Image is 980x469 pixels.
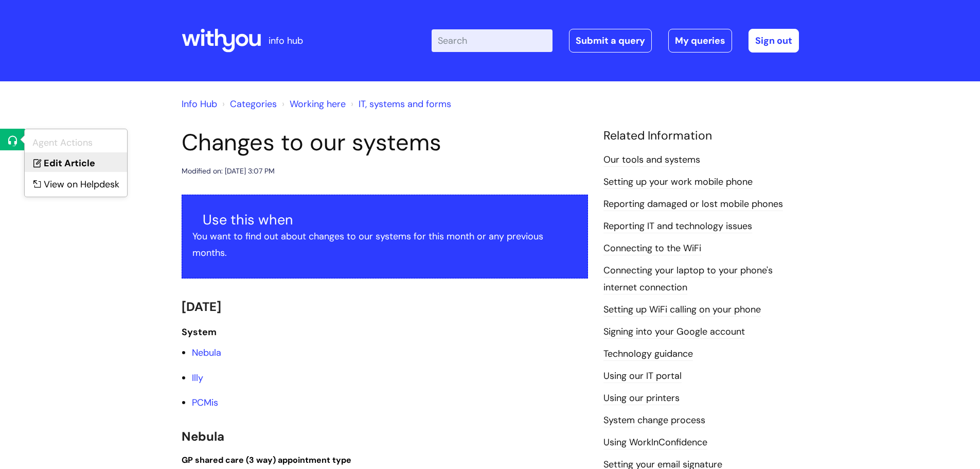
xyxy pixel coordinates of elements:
h3: Use this when [203,212,577,228]
a: Signing into your Google account [603,325,745,339]
li: Solution home [220,96,277,112]
div: Modified on: [DATE] 3:07 PM [182,165,275,178]
span: GP shared care (3 way) appointment type [182,455,351,465]
a: Nebula [192,346,221,359]
a: Submit a query [569,29,652,53]
a: Our tools and systems [603,153,700,167]
div: | - [432,29,799,53]
a: Working here [290,98,346,110]
span: Nebula [182,428,224,444]
a: Using our printers [603,392,680,405]
a: Using WorkInConfidence [603,436,707,449]
a: Setting up your work mobile phone [603,176,753,189]
a: System change process [603,414,705,427]
a: Reporting IT and technology issues [603,220,752,233]
p: You want to find out about changes to our systems for this month or any previous months. [192,228,577,262]
a: Edit Article [25,152,127,171]
div: Agent Actions [32,134,119,151]
li: IT, systems and forms [348,96,451,112]
p: info hub [269,32,303,49]
a: Setting up WiFi calling on your phone [603,303,761,317]
a: Using our IT portal [603,370,682,383]
li: Working here [279,96,346,112]
a: View on Helpdesk [25,173,127,193]
a: Connecting your laptop to your phone's internet connection [603,264,773,294]
a: My queries [668,29,732,53]
a: Info Hub [182,98,217,110]
strong: System [182,326,217,338]
span: [DATE] [182,299,221,315]
h1: Changes to our systems [182,129,588,157]
a: Technology guidance [603,348,693,361]
h4: Related Information [603,129,799,143]
a: Reporting damaged or lost mobile phones [603,198,783,211]
input: Search [432,29,553,52]
a: PCMis [192,396,218,409]
a: Connecting to the WiFi [603,242,701,255]
a: Categories [230,98,277,110]
a: Sign out [749,29,799,53]
a: IT, systems and forms [359,98,451,110]
a: Illy [192,372,203,384]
